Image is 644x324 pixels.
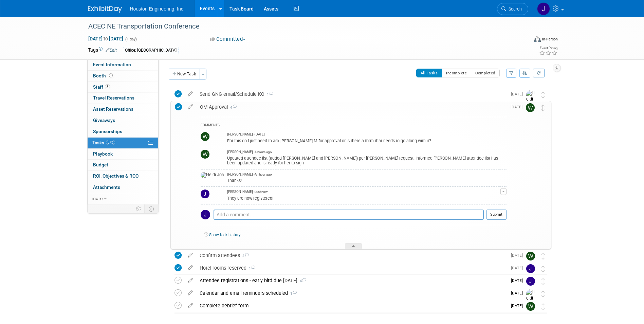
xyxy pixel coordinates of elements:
div: Calendar and email reminders scheduled [196,287,507,299]
img: Heidi Joarnt [526,90,536,114]
i: Move task [541,253,545,259]
span: Booth [93,73,114,78]
span: 1 [246,266,255,271]
span: ROI, Objectives & ROO [93,173,139,179]
img: Heidi Joarnt [201,172,224,178]
a: Asset Reservations [88,104,158,115]
button: Submit [486,210,507,220]
a: Staff3 [88,82,158,93]
span: Sponsorships [93,129,122,134]
a: Travel Reservations [88,93,158,104]
i: Move task [541,266,545,272]
span: [DATE] [511,303,526,308]
img: ExhibitDay [88,6,122,13]
td: Personalize Event Tab Strip [133,204,145,213]
a: Refresh [533,69,545,77]
span: Asset Reservations [93,106,133,112]
span: [DATE] [511,278,526,283]
img: Jessica Lambrecht [201,210,210,219]
span: [PERSON_NAME] - 4 hours ago [227,150,272,155]
div: Office: [GEOGRAPHIC_DATA] [123,47,179,54]
span: more [92,196,103,201]
a: edit [184,91,196,97]
span: 1 [288,291,297,296]
span: [DATE] [DATE] [88,36,124,42]
span: Tasks [92,140,115,145]
span: Budget [93,162,108,167]
img: Heidi Joarnt [526,289,536,313]
a: ROI, Objectives & ROO [88,171,158,182]
span: Travel Reservations [93,95,134,101]
a: more [88,193,158,204]
img: Whitaker Thomas [526,302,535,311]
div: Send GNG email/Schedule KO [196,88,507,100]
div: Event Format [488,35,558,46]
div: In-Person [542,37,558,42]
button: All Tasks [416,69,442,77]
a: edit [185,104,197,110]
a: edit [184,290,196,296]
div: Thanks! [227,177,500,183]
span: 4 [228,105,237,110]
span: [PERSON_NAME] - Just now [227,190,268,194]
a: edit [184,252,196,258]
a: Search [497,3,528,15]
span: Playbook [93,151,113,157]
button: Incomplete [442,69,471,77]
span: Event Information [93,62,131,67]
div: Complete debrief form [196,300,507,311]
div: Hotel rooms reserved [196,262,507,274]
div: COMMENTS [201,122,507,129]
a: edit [184,265,196,271]
div: For this do I just need to ask [PERSON_NAME] M for approval or is there a form that needs to go a... [227,137,500,144]
span: (1 day) [125,37,137,41]
span: Booth not reserved yet [108,73,114,78]
span: Attachments [93,184,120,190]
img: Jessica Lambrecht [537,2,550,15]
i: Move task [541,92,545,98]
div: ACEC NE Transportation Conference [86,20,518,33]
a: Playbook [88,149,158,160]
td: Toggle Event Tabs [144,204,158,213]
div: Event Rating [539,47,557,50]
i: Move task [541,291,545,297]
div: Confirm attendees [196,250,507,261]
i: Move task [541,105,545,111]
span: to [103,36,109,41]
img: Format-Inperson.png [534,36,541,42]
span: [DATE] [511,253,526,258]
a: Sponsorships [88,126,158,137]
div: Attendee registrations - early bird due [DATE] [196,275,507,286]
button: Committed [208,36,248,43]
a: Giveaways [88,115,158,126]
span: 57% [106,140,115,145]
a: edit [184,277,196,284]
img: Jessica Lambrecht [201,190,209,198]
span: 3 [105,84,110,89]
a: edit [184,303,196,309]
span: Staff [93,84,110,90]
a: Edit [106,48,117,53]
span: [PERSON_NAME] - [DATE] [227,132,265,137]
a: Tasks57% [88,138,158,148]
span: Search [506,6,522,12]
span: [DATE] [511,291,526,295]
button: Completed [471,69,500,77]
a: Event Information [88,59,158,70]
i: Move task [541,278,545,285]
span: 4 [240,254,249,258]
span: [DATE] [511,92,526,96]
img: Jessica Lambrecht [526,277,535,286]
img: Whitaker Thomas [526,252,535,260]
span: Giveaways [93,118,115,123]
span: Houston Engineering, Inc. [130,6,185,12]
span: 4 [297,279,306,283]
td: Tags [88,47,117,54]
div: Updated attendee list (added [PERSON_NAME] and [PERSON_NAME]) per [PERSON_NAME] request. Informed... [227,155,500,165]
div: OM Approval [197,101,507,113]
a: Budget [88,160,158,170]
div: They are now registered! [227,195,500,201]
button: New Task [169,69,200,79]
img: Whitaker Thomas [201,132,209,141]
img: Jessica Lambrecht [526,264,535,273]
